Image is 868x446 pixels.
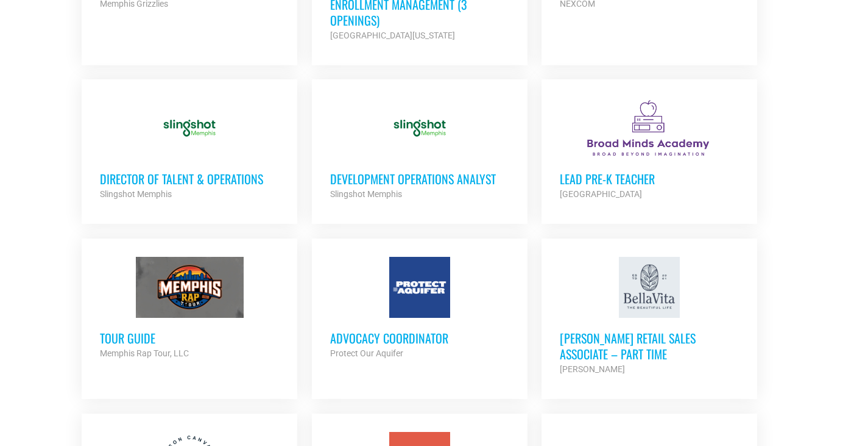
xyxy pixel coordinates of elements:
[82,79,297,220] a: Director of Talent & Operations Slingshot Memphis
[560,189,642,199] strong: [GEOGRAPHIC_DATA]
[330,330,509,346] h3: Advocacy Coordinator
[560,364,625,374] strong: [PERSON_NAME]
[560,330,739,362] h3: [PERSON_NAME] Retail Sales Associate – Part Time
[100,348,189,358] strong: Memphis Rap Tour, LLC
[542,239,757,395] a: [PERSON_NAME] Retail Sales Associate – Part Time [PERSON_NAME]
[312,79,528,220] a: Development Operations Analyst Slingshot Memphis
[330,189,402,199] strong: Slingshot Memphis
[542,79,757,220] a: Lead Pre-K Teacher [GEOGRAPHIC_DATA]
[100,189,172,199] strong: Slingshot Memphis
[100,171,279,187] h3: Director of Talent & Operations
[82,239,297,379] a: Tour Guide Memphis Rap Tour, LLC
[312,239,528,379] a: Advocacy Coordinator Protect Our Aquifer
[330,348,403,358] strong: Protect Our Aquifer
[330,171,509,187] h3: Development Operations Analyst
[560,171,739,187] h3: Lead Pre-K Teacher
[100,330,279,346] h3: Tour Guide
[330,31,455,40] strong: [GEOGRAPHIC_DATA][US_STATE]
